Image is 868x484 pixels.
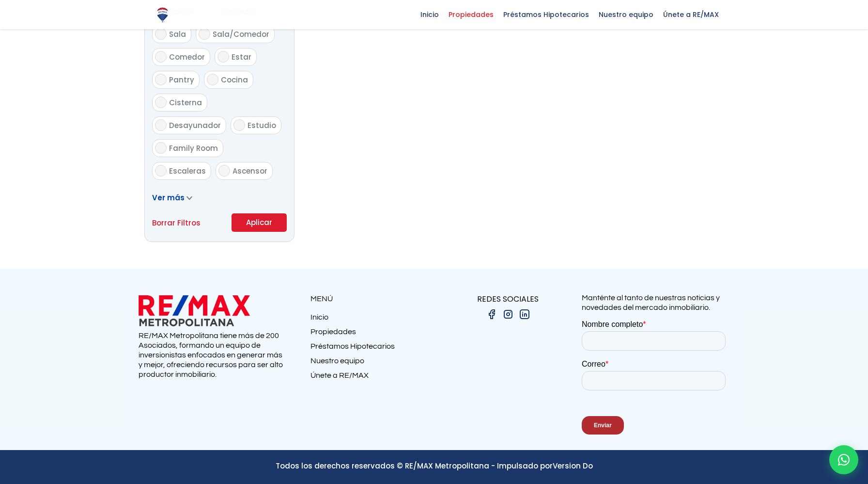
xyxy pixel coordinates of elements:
span: Únete a RE/MAX [658,7,724,22]
p: Manténte al tanto de nuestras noticias y novedades del mercado inmobiliario. [582,293,729,312]
input: Comedor [155,51,167,63]
span: Comedor [169,52,205,62]
iframe: Form 0 [582,320,729,443]
input: Sala/Comedor [199,28,210,40]
input: Estudio [233,119,245,131]
img: linkedin.png [519,308,530,320]
span: Escaleras [169,166,206,176]
input: Cisterna [155,97,167,108]
span: Préstamos Hipotecarios [498,7,594,22]
span: Sala/Comedor [213,29,269,39]
img: remax metropolitana logo [139,293,250,328]
a: Únete a RE/MAX [310,371,434,385]
a: Ver más [152,193,192,203]
a: Propiedades [310,327,434,341]
input: Sala [155,28,167,40]
span: Estudio [248,120,276,130]
a: Borrar Filtros [152,217,201,229]
span: Nuestro equipo [594,7,658,22]
p: REDES SOCIALES [434,293,582,305]
img: facebook.png [486,308,497,320]
a: Nuestro equipo [310,356,434,371]
input: Escaleras [155,165,167,177]
input: Pantry [155,74,167,85]
a: Préstamos Hipotecarios [310,341,434,356]
img: Logo de REMAX [154,6,171,23]
span: Cocina [221,75,248,85]
a: Inicio [310,312,434,327]
a: Version Do [553,461,593,471]
span: Desayunador [169,120,221,130]
span: Ver más [152,193,185,203]
input: Desayunador [155,119,167,131]
p: RE/MAX Metropolitana tiene más de 200 Asociados, formando un equipo de inversionistas enfocados e... [139,331,286,379]
span: Propiedades [444,7,498,22]
span: Ascensor [232,166,267,176]
input: Family Room [155,142,167,154]
span: Cisterna [169,97,202,108]
img: instagram.png [502,308,514,320]
input: Ascensor [218,165,230,177]
input: Cocina [207,74,218,85]
span: Sala [169,29,186,39]
input: Estar [217,51,229,63]
span: Estar [232,52,251,62]
span: Pantry [169,75,194,85]
span: Family Room [169,143,218,153]
button: Aplicar [232,213,287,232]
span: Inicio [416,7,444,22]
p: Todos los derechos reservados © RE/MAX Metropolitana - Impulsado por [139,460,729,472]
p: MENÚ [310,293,434,305]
